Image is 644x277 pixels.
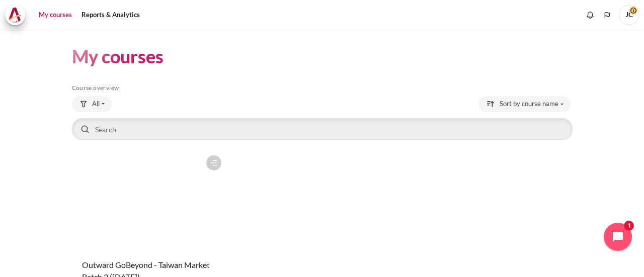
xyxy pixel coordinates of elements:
[619,5,639,25] a: User menu
[72,96,112,112] button: Grouping drop-down menu
[78,5,143,25] a: Reports & Analytics
[92,99,100,109] span: All
[5,5,30,25] a: Architeck Architeck
[619,5,639,25] span: JC
[72,45,164,68] h1: My courses
[478,96,571,112] button: Sorting drop-down menu
[500,99,558,109] span: Sort by course name
[600,8,615,23] button: Languages
[72,96,573,142] div: Course overview controls
[583,8,598,23] div: Show notification window with no new notifications
[35,5,75,25] a: My courses
[72,118,573,140] input: Search
[72,84,573,92] h5: Course overview
[8,8,22,23] img: Architeck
